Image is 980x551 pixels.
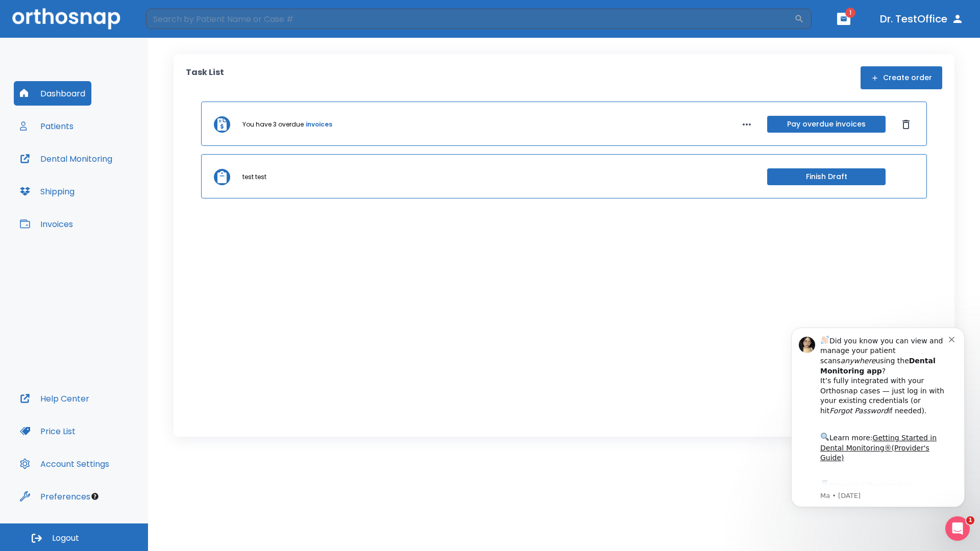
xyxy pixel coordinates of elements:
[242,172,266,182] p: test test
[14,81,91,106] button: Dashboard
[14,179,81,204] button: Shipping
[146,9,794,29] input: Search by Patient Name or Case #
[52,533,79,544] span: Logout
[945,516,970,541] iframe: Intercom live chat
[767,168,886,185] button: Finish Draft
[306,120,332,129] a: invoices
[90,492,100,501] div: Tooltip anchor
[242,120,304,129] p: You have 3 overdue
[876,10,968,28] button: Dr. TestOffice
[767,116,886,133] button: Pay overdue invoices
[186,66,224,89] p: Task List
[14,146,118,171] button: Dental Monitoring
[898,116,914,133] button: Dismiss
[14,212,79,236] button: Invoices
[12,8,120,29] img: Orthosnap
[14,484,96,509] button: Preferences
[861,66,942,89] button: Create order
[14,386,95,411] button: Help Center
[14,452,115,476] button: Account Settings
[966,516,974,524] span: 1
[14,419,82,443] button: Price List
[845,8,855,18] span: 1
[14,114,80,138] button: Patients
[776,315,980,546] iframe: Intercom notifications message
